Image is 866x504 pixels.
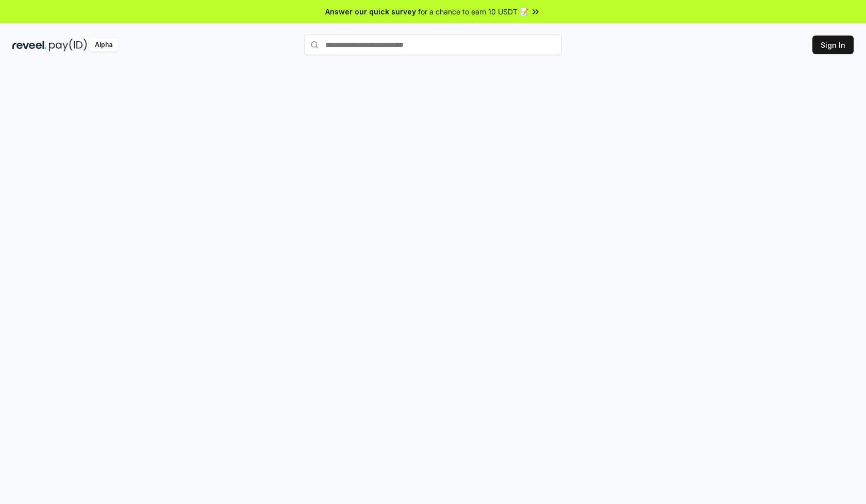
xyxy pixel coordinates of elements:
[49,39,87,51] img: pay_id
[418,6,528,17] span: for a chance to earn 10 USDT 📝
[812,36,854,54] button: Sign In
[89,39,118,51] div: Alpha
[12,39,47,51] img: reveel_dark
[325,6,416,17] span: Answer our quick survey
